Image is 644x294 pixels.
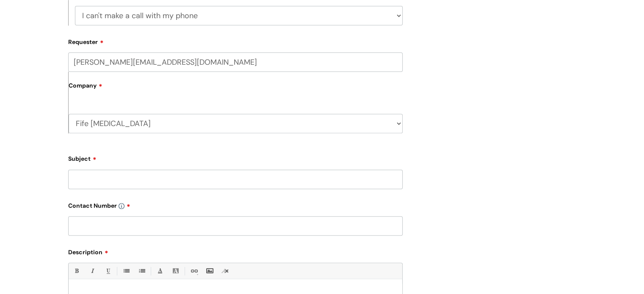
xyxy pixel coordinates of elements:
[71,266,82,276] a: Bold (Ctrl-B)
[68,246,403,256] label: Description
[119,203,124,209] img: info-icon.svg
[170,266,181,276] a: Back Color
[69,79,403,98] label: Company
[68,52,403,72] input: Email
[204,266,215,276] a: Insert Image...
[220,266,230,276] a: Remove formatting (Ctrl-\)
[136,266,147,276] a: 1. Ordered List (Ctrl-Shift-8)
[68,199,403,209] label: Contact Number
[68,36,403,46] label: Requester
[87,266,97,276] a: Italic (Ctrl-I)
[121,266,131,276] a: • Unordered List (Ctrl-Shift-7)
[102,266,113,276] a: Underline(Ctrl-U)
[188,266,199,276] a: Link
[68,152,403,162] label: Subject
[155,266,165,276] a: Font Color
